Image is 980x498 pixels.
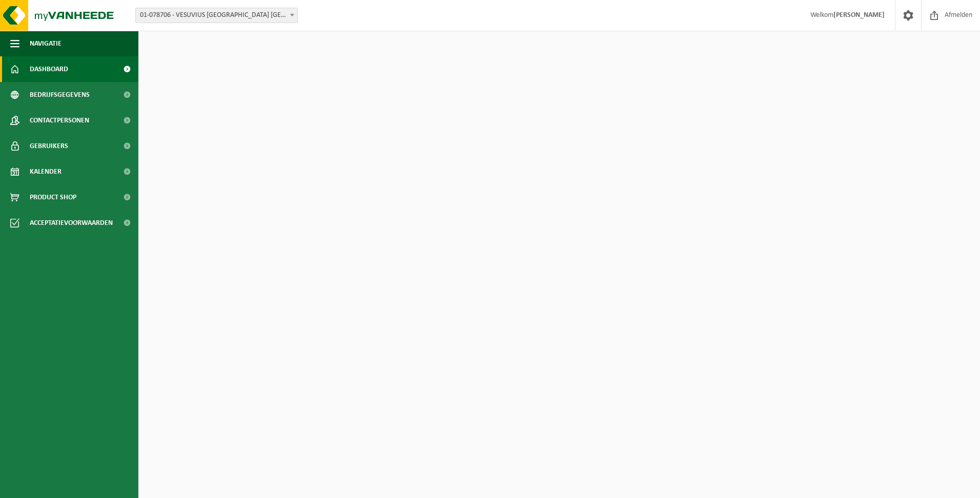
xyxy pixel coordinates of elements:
[30,210,113,236] span: Acceptatievoorwaarden
[30,133,68,159] span: Gebruikers
[833,11,885,19] strong: [PERSON_NAME]
[30,184,76,210] span: Product Shop
[136,8,297,23] span: 01-078706 - VESUVIUS BELGIUM NV - OOSTENDE
[30,159,62,184] span: Kalender
[30,82,90,108] span: Bedrijfsgegevens
[30,31,62,56] span: Navigatie
[30,108,89,133] span: Contactpersonen
[135,8,298,23] span: 01-078706 - VESUVIUS BELGIUM NV - OOSTENDE
[30,56,68,82] span: Dashboard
